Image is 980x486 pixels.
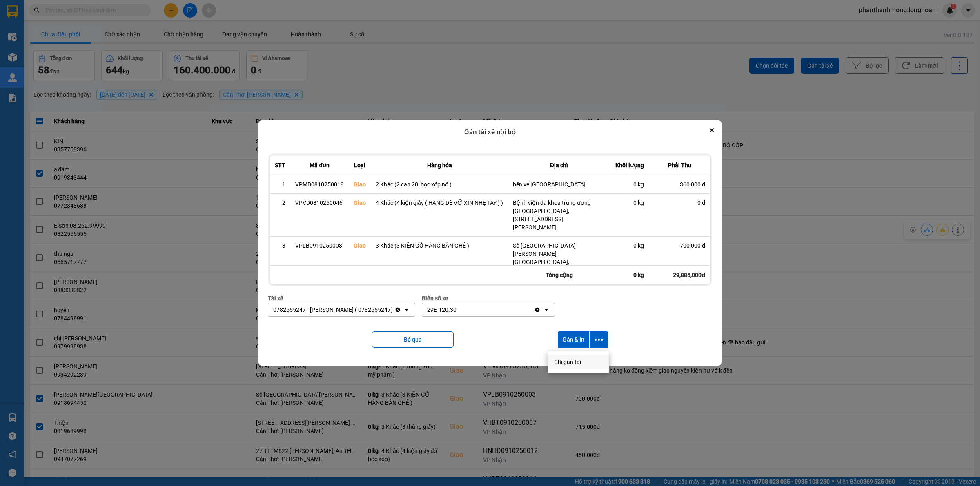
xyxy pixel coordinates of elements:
div: Bệnh viện đa khoa trung ương [GEOGRAPHIC_DATA], [STREET_ADDRESS][PERSON_NAME] [513,199,605,231]
div: Biển số xe [422,294,555,303]
div: 29,885,000đ [649,266,710,284]
input: Selected 0782555247 - NGUYỄN VĂN THANH ( 0782555247). [394,306,394,314]
div: 0 kg [615,242,644,250]
div: 1 [275,180,285,189]
div: 3 [275,242,285,250]
div: bến xe [GEOGRAPHIC_DATA] [513,180,605,189]
span: Chỉ gán tài [554,358,581,366]
div: VPVD0810250046 [295,199,344,207]
div: 0 đ [654,199,705,207]
div: STT [275,160,285,170]
div: Hàng hóa [376,160,503,170]
div: 360,000 đ [654,180,705,189]
div: 2 [275,199,285,207]
div: 3 Khác (3 KIỆN GỖ HÀNG BÀN GHẾ ) [376,242,503,250]
div: Phải Thu [654,160,705,170]
div: Mã đơn [295,160,344,170]
div: Loại [354,160,366,170]
div: dialog [258,120,722,366]
svg: Clear value [534,306,541,313]
div: 0 kg [615,199,644,207]
div: Khối lượng [615,160,644,170]
div: VPMD0810250019 [295,180,344,189]
div: 4 Khác (4 kiện giấy ( HÀNG DỄ VỠ XIN NHẸ TAY ) ) [376,199,503,207]
div: Số [GEOGRAPHIC_DATA][PERSON_NAME], [GEOGRAPHIC_DATA], [GEOGRAPHIC_DATA], [GEOGRAPHIC_DATA] [513,242,605,282]
button: Bỏ qua [372,331,454,348]
svg: open [403,306,410,313]
div: 0 kg [610,266,649,284]
svg: Clear value [394,306,401,313]
div: Tài xế [268,294,415,303]
div: VPLB0910250003 [295,242,344,250]
div: 29E-120.30 [427,306,457,314]
ul: Menu [548,351,609,373]
svg: open [543,306,550,313]
button: Gán & In [558,331,589,348]
div: Địa chỉ [513,160,605,170]
div: Giao [354,242,366,250]
div: Giao [354,199,366,207]
div: Gán tài xế nội bộ [258,120,722,144]
div: 0782555247 - [PERSON_NAME] ( 0782555247) [273,306,393,314]
button: Close [707,125,717,135]
div: 700,000 đ [654,242,705,250]
div: Tổng cộng [508,266,610,284]
div: 0 kg [615,180,644,189]
div: Giao [354,180,366,189]
input: Selected 29E-120.30. [457,306,458,314]
div: 2 Khác (2 can 20l bọc xốp nổ ) [376,180,503,189]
